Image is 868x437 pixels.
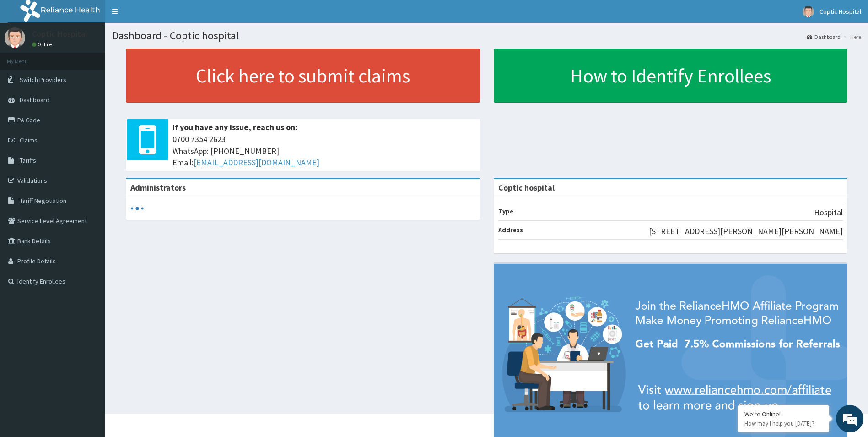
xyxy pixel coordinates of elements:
span: Claims [20,136,38,144]
li: Here [841,33,861,41]
p: [STREET_ADDRESS][PERSON_NAME][PERSON_NAME] [649,225,843,237]
a: [EMAIL_ADDRESS][DOMAIN_NAME] [194,157,319,168]
b: Administrators [130,182,186,193]
a: Online [32,41,54,48]
b: Type [498,207,513,215]
span: 0700 7354 2623 WhatsApp: [PHONE_NUMBER] Email: [173,133,475,169]
p: How may I help you today? [744,420,822,427]
b: If you have any issue, reach us on: [173,122,297,132]
h1: Dashboard - Coptic hospital [112,30,861,42]
p: Hospital [814,207,843,218]
div: We're Online! [744,410,822,418]
img: User Image [803,6,814,17]
span: Tariffs [20,156,36,164]
svg: audio-loading [130,202,144,215]
strong: Coptic hospital [498,182,555,193]
a: Dashboard [807,33,841,41]
img: User Image [5,27,25,48]
span: Tariff Negotiation [20,197,66,205]
a: How to Identify Enrollees [494,49,848,103]
b: Address [498,226,523,234]
span: Coptic Hospital [819,7,861,16]
span: Switch Providers [20,76,66,84]
span: Dashboard [20,96,49,104]
a: Click here to submit claims [126,49,480,103]
p: Coptic Hospital [32,30,87,38]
